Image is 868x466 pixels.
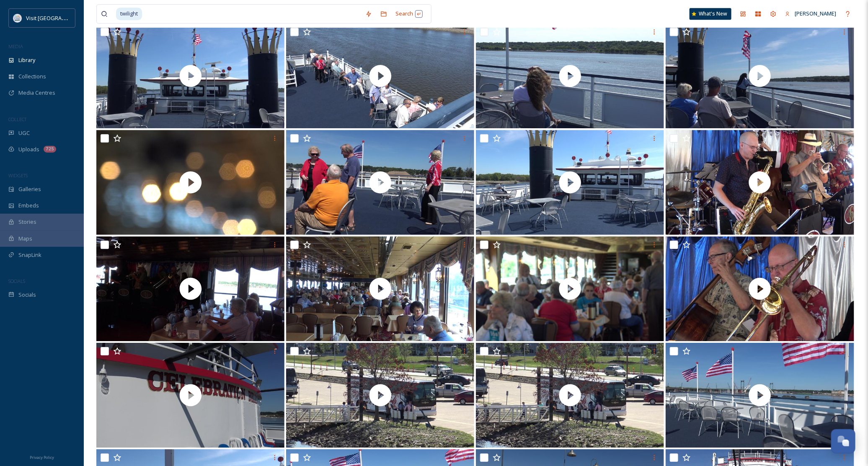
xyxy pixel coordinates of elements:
[13,14,22,22] img: QCCVB_VISIT_vert_logo_4c_tagline_122019.svg
[286,343,474,448] img: thumbnail
[286,130,474,235] img: thumbnail
[18,251,41,259] span: SnapLink
[8,43,23,49] span: MEDIA
[690,8,731,20] a: What's New
[18,235,32,243] span: Maps
[666,343,854,448] img: thumbnail
[30,455,54,460] span: Privacy Policy
[44,146,56,153] div: 725
[30,452,54,462] a: Privacy Policy
[96,23,284,128] img: thumbnail
[476,130,664,235] img: thumbnail
[18,129,30,137] span: UGC
[831,429,855,453] button: Open Chat
[18,89,55,97] span: Media Centres
[18,218,36,226] span: Stories
[8,116,26,122] span: COLLECT
[666,236,854,341] img: thumbnail
[8,278,25,284] span: SOCIALS
[18,185,41,193] span: Galleries
[18,145,39,153] span: Uploads
[96,236,284,341] img: thumbnail
[666,130,854,235] img: thumbnail
[476,343,664,448] img: thumbnail
[781,5,840,22] a: [PERSON_NAME]
[18,72,46,80] span: Collections
[476,236,664,341] img: thumbnail
[116,8,142,20] span: twilight
[795,10,836,17] span: [PERSON_NAME]
[476,23,664,128] img: thumbnail
[391,5,427,22] div: Search
[8,172,28,179] span: WIDGETS
[26,14,91,22] span: Visit [GEOGRAPHIC_DATA]
[18,202,39,210] span: Embeds
[96,130,284,235] img: thumbnail
[666,23,854,128] img: thumbnail
[286,236,474,341] img: thumbnail
[96,343,284,448] img: thumbnail
[286,23,474,128] img: thumbnail
[18,291,36,299] span: Socials
[18,56,35,64] span: Library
